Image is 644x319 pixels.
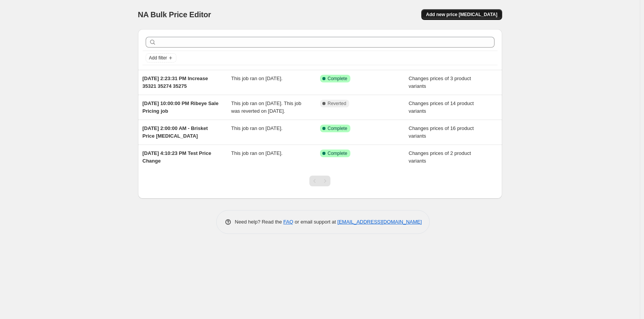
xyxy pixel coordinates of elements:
[231,100,301,114] span: This job ran on [DATE]. This job was reverted on [DATE].
[143,100,219,114] span: [DATE] 10:00:00 PM Ribeye Sale Pricing job
[421,9,502,20] button: Add new price [MEDICAL_DATA]
[328,150,347,156] span: Complete
[409,125,474,139] span: Changes prices of 16 product variants
[293,219,337,225] span: or email support at
[409,76,471,89] span: Changes prices of 3 product variants
[409,150,471,164] span: Changes prices of 2 product variants
[143,125,208,139] span: [DATE] 2:00:00 AM - Brisket Price [MEDICAL_DATA]
[426,12,497,18] span: Add new price [MEDICAL_DATA]
[337,219,422,225] a: [EMAIL_ADDRESS][DOMAIN_NAME]
[138,10,211,19] span: NA Bulk Price Editor
[328,125,347,132] span: Complete
[143,76,208,89] span: [DATE] 2:23:31 PM Increase 35321 35274 35275
[143,150,211,164] span: [DATE] 4:10:23 PM Test Price Change
[328,76,347,82] span: Complete
[231,125,283,131] span: This job ran on [DATE].
[328,100,347,107] span: Reverted
[309,176,330,186] nav: Pagination
[231,76,283,81] span: This job ran on [DATE].
[283,219,293,225] a: FAQ
[146,53,176,62] button: Add filter
[149,55,167,61] span: Add filter
[235,219,284,225] span: Need help? Read the
[231,150,283,156] span: This job ran on [DATE].
[409,100,474,114] span: Changes prices of 14 product variants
